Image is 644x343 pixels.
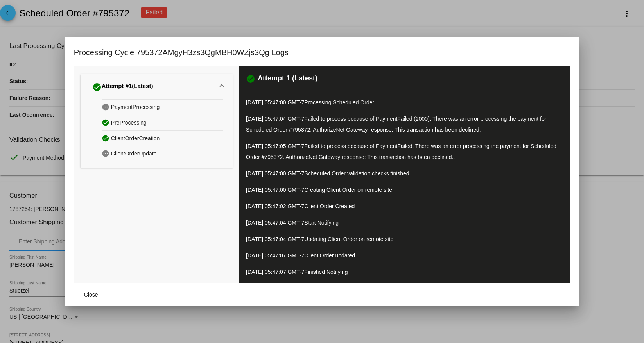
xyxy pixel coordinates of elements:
[74,288,108,302] button: Close dialog
[92,82,102,92] mat-icon: check_circle
[246,184,563,195] p: [DATE] 05:47:00 GMT-7
[74,46,289,59] h1: Processing Cycle 795372AMgyH3zs3QgMBH0WZjs3Qg Logs
[304,187,392,193] span: Creating Client Order on remote site
[111,148,157,160] span: ClientOrderUpdate
[111,117,147,129] span: PreProcessing
[246,201,563,212] p: [DATE] 05:47:02 GMT-7
[304,203,355,209] span: Client Order Created
[84,291,98,298] span: Close
[246,234,563,245] p: [DATE] 05:47:04 GMT-7
[258,74,318,84] h3: Attempt 1 (Latest)
[246,74,255,84] mat-icon: check_circle
[81,99,233,168] div: Attempt #1(Latest)
[111,101,160,113] span: PaymentProcessing
[102,117,111,128] mat-icon: check_circle
[102,101,111,113] mat-icon: pending
[304,269,348,275] span: Finished Notifying
[246,113,563,135] p: [DATE] 05:47:04 GMT-7
[246,97,563,108] p: [DATE] 05:47:00 GMT-7
[304,236,393,242] span: Updating Client Order on remote site
[304,99,379,105] span: Processing Scheduled Order...
[304,170,409,177] span: Scheduled Order validation checks finished
[246,141,563,163] p: [DATE] 05:47:05 GMT-7
[304,252,355,259] span: Client Order updated
[246,168,563,179] p: [DATE] 05:47:00 GMT-7
[81,74,233,99] mat-expansion-panel-header: Attempt #1(Latest)
[132,82,153,92] span: (Latest)
[102,148,111,159] mat-icon: pending
[304,220,339,226] span: Start Notifying
[246,217,563,228] p: [DATE] 05:47:04 GMT-7
[246,116,546,133] span: Failed to process because of PaymentFailed (2000). There was an error processing the payment for ...
[92,81,153,93] div: Attempt #1
[246,143,556,160] span: Failed to process because of PaymentFailed. There was an error processing the payment for Schedul...
[246,250,563,261] p: [DATE] 05:47:07 GMT-7
[111,132,160,145] span: ClientOrderCreation
[102,132,111,144] mat-icon: check_circle
[246,266,563,277] p: [DATE] 05:47:07 GMT-7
